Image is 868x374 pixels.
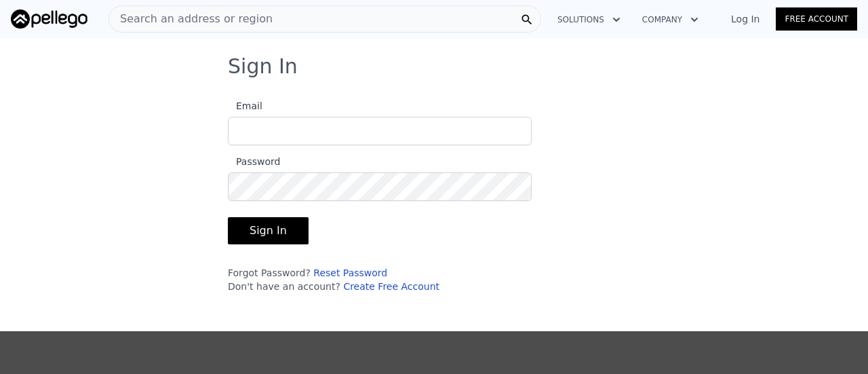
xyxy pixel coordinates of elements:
[11,10,87,29] img: Pellego
[313,267,387,278] a: Reset Password
[343,281,439,292] a: Create Free Account
[715,12,776,26] a: Log In
[228,217,309,244] button: Sign In
[228,266,532,293] div: Forgot Password? Don't have an account?
[228,100,262,111] span: Email
[228,172,532,201] input: Password
[631,7,709,32] button: Company
[109,11,273,27] span: Search an address or region
[228,54,640,79] h3: Sign In
[228,156,280,167] span: Password
[547,7,631,32] button: Solutions
[776,7,857,31] a: Free Account
[228,117,532,145] input: Email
